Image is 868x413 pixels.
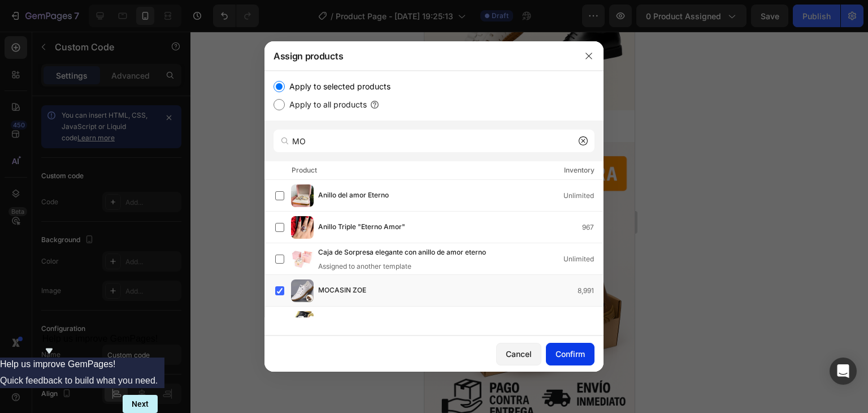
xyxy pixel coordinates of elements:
[830,358,857,385] div: Open Intercom Messenger
[42,334,158,343] span: Help us improve GemPages!
[496,343,541,365] button: Cancel
[291,279,314,302] img: product-img
[318,316,444,329] span: Pantis Faja Moldeadora efecto Push Up
[318,221,405,234] span: Anillo Triple "Eterno Amor"
[291,184,314,207] img: product-img
[564,165,594,176] div: Inventory
[582,222,603,233] div: 967
[264,71,604,335] div: />
[292,165,317,176] div: Product
[318,261,504,272] div: Assigned to another template
[578,285,603,296] div: 8,991
[291,248,314,270] img: product-img
[546,343,594,365] button: Confirm
[285,80,390,93] label: Apply to selected products
[555,348,585,360] div: Confirm
[291,311,314,334] img: product-img
[582,317,603,328] div: 998
[563,190,603,201] div: Unlimited
[264,41,574,71] div: Assign products
[285,98,367,111] label: Apply to all products
[318,285,366,297] span: MOCASIN ZOE
[318,247,486,259] span: Caja de Sorpresa elegante con anillo de amor eterno
[274,130,594,152] input: Search products
[563,253,603,265] div: Unlimited
[506,348,532,360] div: Cancel
[42,334,158,358] button: Show survey - Help us improve GemPages!
[291,216,314,239] img: product-img
[318,190,389,202] span: Anillo del amor Eterno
